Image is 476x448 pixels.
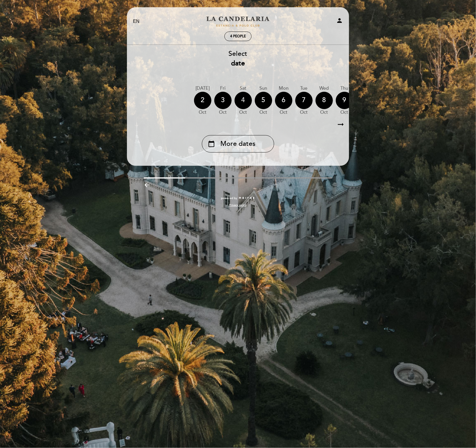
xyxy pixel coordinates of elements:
[295,92,313,109] div: 7
[144,181,151,188] i: arrow_backward
[230,34,246,38] span: 4 people
[255,85,272,92] div: Sun
[336,118,345,131] i: arrow_right_alt
[336,92,353,109] div: 9
[336,85,353,92] div: Thu
[194,85,211,92] div: [DATE]
[235,92,252,109] div: 4
[316,92,333,109] div: 8
[221,139,256,149] span: More dates
[231,59,245,67] b: date
[239,197,255,200] img: MEITRE
[221,196,237,200] span: powered by
[275,85,292,92] div: Mon
[235,109,252,116] div: Oct
[295,85,313,92] div: Tue
[336,109,353,116] div: Oct
[295,109,313,116] div: Oct
[214,85,232,92] div: Fri
[202,14,274,30] a: LA CANDELARIA
[194,92,211,109] div: 2
[229,203,247,207] a: Privacy policy
[255,92,272,109] div: 5
[336,17,343,26] button: person
[316,85,333,92] div: Wed
[221,196,255,200] a: powered by
[235,85,252,92] div: Sat
[194,109,211,116] div: Oct
[208,139,215,149] i: calendar_today
[316,109,333,116] div: Oct
[127,49,349,68] div: Select
[275,92,292,109] div: 6
[336,17,343,24] i: person
[275,109,292,116] div: Oct
[214,92,232,109] div: 3
[214,109,232,116] div: Oct
[255,109,272,116] div: Oct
